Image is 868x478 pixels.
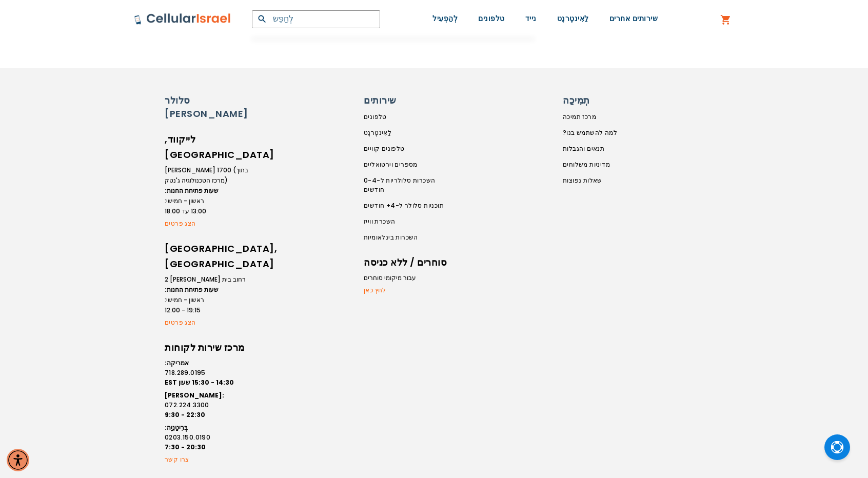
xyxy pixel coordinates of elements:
a: שאלות נפוצות [563,176,617,185]
font: רחוב בית [PERSON_NAME] 2 [165,275,246,284]
a: לחץ כאן [364,286,451,295]
a: צרו קשר [165,455,252,464]
font: טלפונים [364,112,387,121]
font: ראשון - חמישי: [165,196,204,205]
font: השכרות סלולריות ל-0-4 חודשים [364,176,435,194]
font: [PERSON_NAME]: [165,391,224,400]
font: תְמִיכָה [563,94,590,107]
font: טלפונים קוויים [364,144,405,153]
a: תנאים והגבלות [563,144,617,153]
font: מספרים וירטואליים [364,160,418,169]
a: תוכניות סלולר ל-4+ חודשים [364,201,457,210]
font: 13:00 עד 18:00 [165,207,206,215]
a: הצג פרטים [165,219,252,228]
font: השכרת ווייז [364,217,395,226]
a: 718.289.0195 [165,368,252,377]
font: טלפונים [478,14,505,24]
a: השכרות בינלאומיות [364,233,457,242]
input: לְחַפֵּשׂ [252,10,380,28]
a: טלפונים [364,112,457,122]
font: עבור מיקומי סוחרים [364,273,416,282]
a: למה להשתמש בנו? [563,128,617,137]
a: לַאִינטֶרנֶט [364,128,457,137]
font: תנאים והגבלות [563,144,604,153]
font: ראשון - חמישי: [165,295,204,304]
div: תפריט נגישות [7,449,29,471]
font: 9:30 - 22:30 [165,410,205,419]
font: לְהַפְעִיל [432,14,458,24]
font: צרו קשר [165,455,189,464]
font: שעות פתיחת החנות: [165,186,219,195]
font: מדיניות משלוחים [563,160,610,169]
img: לוגו סלולר ישראל [134,13,231,25]
font: 718.289.0195 [165,368,206,377]
a: הצג פרטים [165,318,252,327]
font: הצג פרטים [165,219,196,228]
font: תוכניות סלולר ל-4+ חודשים [364,201,444,210]
a: טלפונים קוויים [364,144,457,153]
a: 0203.150.0190 [165,433,252,442]
font: 14:30 - 15:30 שעון EST [165,378,234,387]
font: שירותים [364,94,397,107]
font: לַאִינטֶרנֶט [557,14,589,24]
font: מרכז שירות לקוחות [165,341,245,354]
a: מדיניות משלוחים [563,160,617,169]
font: נייד [525,14,537,24]
font: 0203.150.0190 [165,433,210,442]
font: שאלות נפוצות [563,176,602,185]
font: 12:00 - 19:15 [165,306,201,314]
a: 072.224.3300 [165,401,252,410]
a: השכרות סלולריות ל-0-4 חודשים [364,176,457,194]
font: למה להשתמש בנו? [563,128,617,137]
font: השכרות בינלאומיות [364,233,418,242]
font: שעות פתיחת החנות: [165,285,219,294]
font: [PERSON_NAME] 1700 (בתוך מרכז הטכנולוגיה ג'נטק) [165,166,248,185]
font: לחץ כאן [364,286,386,294]
font: סוחרים / ללא כניסה [364,256,447,269]
font: סלולר [PERSON_NAME] [165,94,248,120]
font: הצג פרטים [165,318,196,327]
a: מרכז תמיכה [563,112,617,122]
font: 072.224.3300 [165,401,209,409]
font: לייקווד, [GEOGRAPHIC_DATA] [165,133,274,161]
font: 7:30 - 20:30 [165,443,206,451]
font: מרכז תמיכה [563,112,596,121]
font: שירותים אחרים [609,14,658,24]
font: בְּרִיטַנִיָה: [165,423,188,432]
font: אמריקה: [165,358,189,367]
font: לַאִינטֶרנֶט [364,128,391,137]
a: מספרים וירטואליים [364,160,457,169]
font: [GEOGRAPHIC_DATA], [GEOGRAPHIC_DATA] [165,242,277,270]
a: השכרת ווייז [364,217,457,226]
